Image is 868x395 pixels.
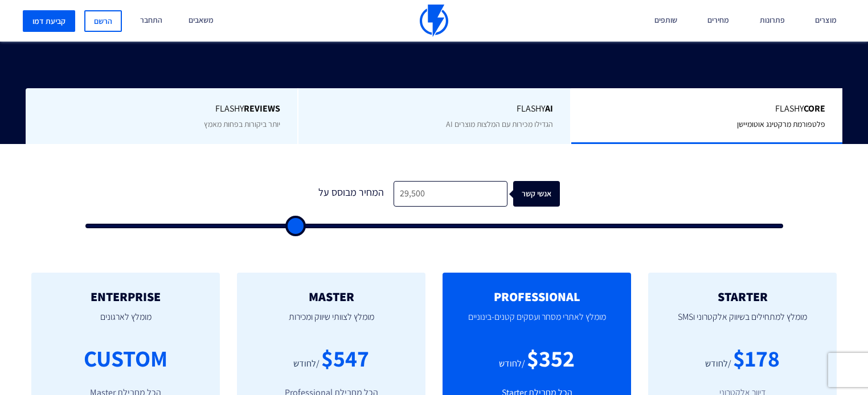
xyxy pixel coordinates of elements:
[244,102,280,114] b: REVIEWS
[665,290,820,303] h2: STARTER
[705,357,731,371] div: /לחודש
[84,342,167,375] div: CUSTOM
[588,102,825,116] span: Flashy
[804,102,825,114] b: Core
[499,357,525,371] div: /לחודש
[321,342,369,375] div: $547
[733,342,780,375] div: $178
[254,303,408,342] p: מומלץ לצוותי שיווק ומכירות
[43,102,281,116] span: Flashy
[293,357,320,371] div: /לחודש
[527,342,575,375] div: $352
[665,303,820,342] p: מומלץ למתחילים בשיווק אלקטרוני וSMS
[316,102,552,116] span: Flashy
[520,181,567,207] div: אנשי קשר
[254,290,408,303] h2: MASTER
[48,290,203,303] h2: ENTERPRISE
[84,10,122,32] a: הרשם
[308,181,394,207] div: המחיר מבוסס על
[460,303,614,342] p: מומלץ לאתרי מסחר ועסקים קטנים-בינוניים
[545,102,553,114] b: AI
[48,303,203,342] p: מומלץ לארגונים
[204,119,280,129] span: יותר ביקורות בפחות מאמץ
[460,290,614,303] h2: PROFESSIONAL
[737,119,825,129] span: פלטפורמת מרקטינג אוטומיישן
[23,10,75,32] a: קביעת דמו
[446,119,553,129] span: הגדילו מכירות עם המלצות מוצרים AI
